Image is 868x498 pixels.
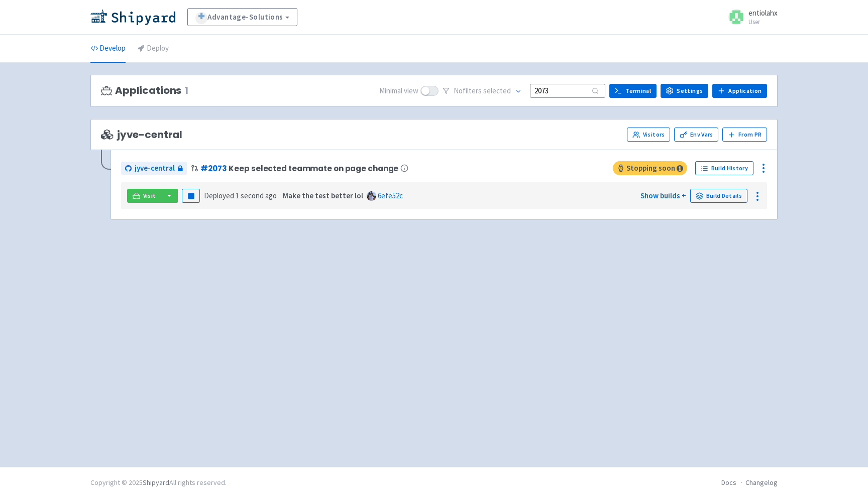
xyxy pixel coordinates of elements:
[90,9,175,25] img: Shipyard logo
[690,189,747,203] a: Build Details
[101,129,182,141] span: jyve-central
[182,189,200,203] button: Pause
[143,478,169,487] a: Shipyard
[101,85,188,96] h3: Applications
[187,8,297,26] a: Advantage-Solutions
[748,19,778,25] small: User
[200,163,227,174] a: #2073
[90,477,227,488] div: Copyright © 2025 All rights reserved.
[695,161,753,175] a: Build History
[236,191,277,200] time: 1 second ago
[184,85,188,96] span: 1
[204,191,277,200] span: Deployed
[721,478,736,487] a: Docs
[745,478,778,487] a: Changelog
[722,9,778,25] a: entiolahx User
[127,189,161,203] a: Visit
[722,128,767,142] button: From PR
[121,162,187,175] a: jyve-central
[609,84,657,98] a: Terminal
[378,191,403,200] a: 6efe52c
[712,84,767,98] a: Application
[674,128,718,142] a: Env Vars
[640,191,686,200] a: Show builds +
[135,163,175,174] span: jyve-central
[483,86,511,95] span: selected
[627,128,670,142] a: Visitors
[748,8,778,18] span: entiolahx
[90,35,126,63] a: Develop
[283,191,363,200] strong: Make the test better lol
[661,84,708,98] a: Settings
[379,85,418,97] span: Minimal view
[138,35,169,63] a: Deploy
[229,164,398,173] span: Keep selected teammate on page change
[613,161,687,175] span: Stopping soon
[530,84,605,97] input: Search...
[454,85,511,97] span: No filter s
[143,192,156,200] span: Visit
